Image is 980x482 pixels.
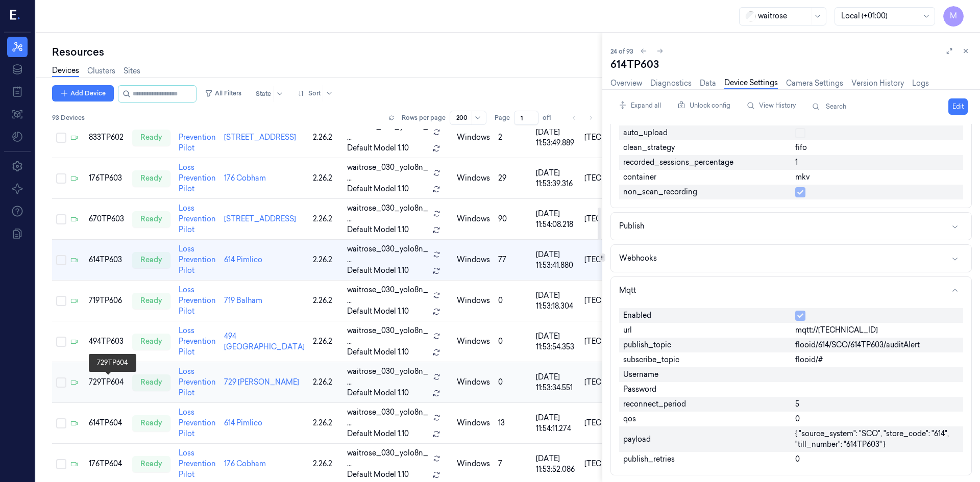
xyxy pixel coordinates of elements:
button: Edit [948,98,968,115]
div: ready [132,293,170,309]
p: windows [457,132,490,143]
div: ready [132,211,170,227]
a: Loss Prevention Pilot [179,408,216,438]
a: 614 Pimlico [224,255,262,264]
div: 77 [498,255,528,265]
div: 729TP604 [89,377,124,388]
div: 0 [498,377,528,388]
span: waitrose_030_yolo8n_ ... [347,121,429,143]
div: 2.26.2 [313,418,339,428]
a: 176 Cobham [224,459,266,468]
div: ready [132,252,170,268]
div: 614TP604 [89,418,124,428]
span: publish_retries [623,454,675,465]
div: [DATE] 11:53:54.353 [536,331,576,352]
div: [DATE] 11:53:34.551 [536,372,576,393]
div: ready [132,456,170,472]
div: Resources [52,45,602,59]
button: M [943,6,964,27]
div: 2.26.2 [313,459,339,469]
button: Select row [56,418,66,428]
div: 90 [498,214,528,224]
div: 176TP603 [89,173,124,184]
div: [DATE] 11:53:52.086 [536,453,576,475]
a: Loss Prevention Pilot [179,326,216,357]
div: 2.26.2 [313,295,339,306]
a: Devices [52,65,79,77]
span: reconnect_period [623,399,686,410]
button: Select row [56,459,66,469]
div: Publish [619,221,644,232]
button: Select row [56,255,66,265]
div: 614TP603 [89,255,124,265]
span: Password [623,384,656,395]
a: Sites [124,66,140,77]
div: [TECHNICAL_ID] [584,132,644,143]
a: Device Settings [724,78,778,89]
button: Unlock config [673,97,734,114]
button: Select row [56,173,66,184]
div: Mqtt [619,285,636,296]
span: fifo [795,142,807,153]
div: 614TP603 [610,57,972,71]
a: Clusters [87,66,115,77]
p: windows [457,377,490,388]
span: waitrose_030_yolo8n_ ... [347,285,429,306]
span: Default Model 1.10 [347,184,409,194]
span: mqtt://[TECHNICAL_ID] [795,325,878,336]
span: Default Model 1.10 [347,388,409,398]
span: { "source_system": "SCO", "store_code": "614", "till_number": "614TP603" } [795,428,959,450]
span: Default Model 1.10 [347,224,409,235]
span: Default Model 1.10 [347,143,409,154]
span: flooid/# [795,354,823,365]
div: [TECHNICAL_ID] [584,173,644,184]
div: ready [132,374,170,391]
span: waitrose_030_yolo8n_ ... [347,203,429,224]
span: 5 [795,399,799,410]
a: Diagnostics [650,78,692,89]
div: [DATE] 11:53:49.889 [536,127,576,148]
span: waitrose_030_yolo8n_ ... [347,162,429,184]
div: 2.26.2 [313,132,339,143]
p: windows [457,214,490,224]
a: Data [700,78,716,89]
div: Expand all [615,96,665,115]
span: 1 [795,157,798,168]
div: ready [132,170,170,187]
span: 24 of 93 [610,47,633,56]
p: windows [457,336,490,347]
button: Add Device [52,85,114,102]
p: windows [457,459,490,469]
button: Select row [56,337,66,347]
div: ready [132,130,170,146]
p: windows [457,295,490,306]
button: Select row [56,133,66,143]
div: [DATE] 11:53:18.304 [536,290,576,312]
div: Unlock config [673,96,734,115]
span: Default Model 1.10 [347,265,409,276]
a: 494 [GEOGRAPHIC_DATA] [224,332,305,351]
span: auto_upload [623,128,668,138]
div: [DATE] 11:54:11.274 [536,413,576,434]
div: ready [132,415,170,432]
a: Loss Prevention Pilot [179,285,216,316]
div: 494TP603 [89,336,124,347]
a: Version History [851,78,904,89]
div: Mqtt [611,304,971,475]
div: [TECHNICAL_ID] [584,418,644,428]
p: windows [457,173,490,184]
span: waitrose_030_yolo8n_ ... [347,407,429,428]
button: Select row [56,296,66,306]
a: Logs [912,78,929,89]
a: 729 [PERSON_NAME] [224,377,299,387]
span: non_scan_recording [623,187,697,197]
a: 614 Pimlico [224,418,262,427]
a: Loss Prevention Pilot [179,163,216,193]
div: ready [132,334,170,350]
a: [STREET_ADDRESS] [224,133,296,142]
div: 176TP604 [89,459,124,469]
button: Webhooks [611,245,971,272]
span: container [623,172,656,183]
span: payload [623,434,651,445]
